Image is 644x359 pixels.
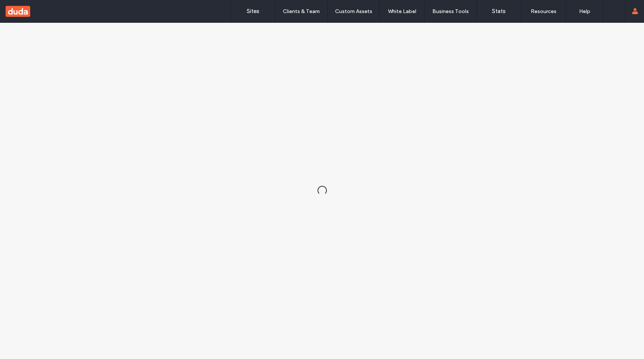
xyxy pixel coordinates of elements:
[492,8,506,15] label: Stats
[283,8,320,15] label: Clients & Team
[579,8,590,15] label: Help
[388,8,416,15] label: White Label
[531,8,556,15] label: Resources
[335,8,372,15] label: Custom Assets
[432,8,469,15] label: Business Tools
[247,8,259,15] label: Sites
